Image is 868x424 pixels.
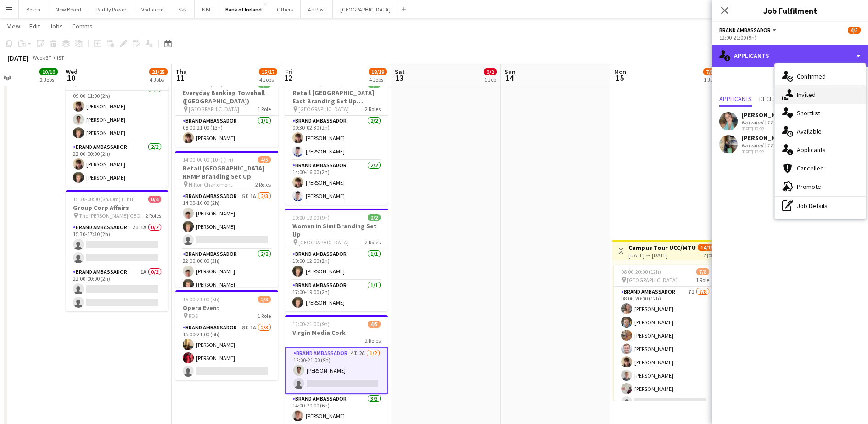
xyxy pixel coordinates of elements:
span: 14/16 [698,244,716,251]
button: Bosch [19,0,48,18]
app-job-card: 15:00-21:00 (6h)2/3Opera Event RDS1 RoleBrand Ambassador8I1A2/315:00-21:00 (6h)[PERSON_NAME][PERS... [175,290,278,380]
div: 12:00-21:00 (9h) [719,34,861,41]
span: 12 [284,73,292,83]
span: Week 37 [30,54,53,61]
span: Applicants [719,96,752,102]
span: 1 Role [258,312,271,319]
span: [GEOGRAPHIC_DATA] [627,277,678,283]
app-card-role: Brand Ambassador1A0/222:00-00:00 (2h) [66,267,168,311]
div: 1 Job [484,76,496,83]
app-card-role: Brand Ambassador7I7/808:00-20:00 (12h)[PERSON_NAME][PERSON_NAME][PERSON_NAME][PERSON_NAME][PERSON... [614,287,717,411]
div: 177.7km [765,142,789,149]
span: [GEOGRAPHIC_DATA] [298,106,349,113]
span: 2/3 [258,296,271,303]
span: 2 Roles [365,337,381,344]
span: 1 Role [696,277,709,283]
div: IST [57,54,64,61]
span: Hilton Charlemont [189,181,232,188]
span: 11 [174,73,187,83]
span: 12:00-21:00 (9h) [292,321,330,328]
span: The [PERSON_NAME][GEOGRAPHIC_DATA] [79,212,146,219]
span: Thu [175,68,187,76]
div: Invited [775,85,866,104]
button: NBI [195,0,218,18]
span: 21/25 [149,68,168,75]
span: 1 Role [258,106,271,113]
h3: Job Fulfilment [712,5,868,17]
span: 4/5 [848,27,861,34]
app-card-role: Brand Ambassador2I1A0/215:30-17:30 (2h) [66,222,168,267]
div: Applicants [775,141,866,159]
span: [GEOGRAPHIC_DATA] [298,239,349,246]
span: 2 Roles [146,212,161,219]
div: 4 Jobs [369,76,386,83]
span: [GEOGRAPHIC_DATA] [189,106,239,113]
div: [DATE] → [DATE] [628,252,696,259]
app-card-role: Brand Ambassador2/200:30-02:30 (2h)[PERSON_NAME][PERSON_NAME] [285,116,388,160]
span: 7/8 [703,68,716,75]
h3: Retail [GEOGRAPHIC_DATA] RRMP Branding Set Up [175,164,278,181]
div: Not rated [741,119,765,126]
div: 171.6km [765,119,789,126]
div: 08:00-20:00 (12h)7/8 [GEOGRAPHIC_DATA]1 RoleBrand Ambassador7I7/808:00-20:00 (12h)[PERSON_NAME][P... [614,265,717,401]
app-card-role: Brand Ambassador3/309:00-11:00 (2h)[PERSON_NAME][PERSON_NAME][PERSON_NAME] [66,84,168,142]
span: 15:00-21:00 (6h) [183,296,220,303]
span: 15/17 [259,68,277,75]
button: Brand Ambassador [719,27,778,34]
span: 15 [613,73,626,83]
span: Declined [759,96,784,102]
app-job-card: 09:00-00:00 (15h) (Thu)5/5Enterprise Services Branding Set Up The RDS Hall 42 RolesBrand Ambassad... [66,51,168,187]
span: Sat [395,68,405,76]
div: Shortlist [775,104,866,122]
div: 2 jobs [703,251,716,259]
div: Available [775,122,866,141]
button: Vodafone [134,0,171,18]
div: [DATE] [7,53,28,62]
span: View [7,22,20,30]
span: 10:00-19:00 (9h) [292,214,330,221]
app-job-card: 15:30-00:00 (8h30m) (Thu)0/4Group Corp Affairs The [PERSON_NAME][GEOGRAPHIC_DATA]2 RolesBrand Amb... [66,190,168,311]
span: 0/2 [484,68,497,75]
div: Not rated [741,142,765,149]
app-job-card: 10:00-19:00 (9h)2/2Women in Simi Branding Set Up [GEOGRAPHIC_DATA]2 RolesBrand Ambassador1/110:00... [285,209,388,311]
span: 2/2 [368,214,381,221]
div: Applicants [712,45,868,67]
span: 14 [503,73,515,83]
button: An Post [301,0,333,18]
span: Wed [66,68,78,76]
span: 4/5 [258,156,271,163]
span: 13 [393,73,405,83]
div: [DATE] 13:22 [741,149,790,155]
span: 2 Roles [255,181,271,188]
span: 18/19 [369,68,387,75]
button: Sky [171,0,195,18]
span: 0/4 [148,196,161,203]
h3: Women in Simi Branding Set Up [285,222,388,238]
button: Others [269,0,301,18]
span: 4/5 [368,321,381,328]
app-card-role: Brand Ambassador2/214:00-16:00 (2h)[PERSON_NAME][PERSON_NAME] [285,160,388,205]
div: 4 Jobs [150,76,167,83]
div: 1 Job [704,76,716,83]
app-card-role: Brand Ambassador5I1A2/314:00-16:00 (2h)[PERSON_NAME][PERSON_NAME] [175,191,278,249]
div: [PERSON_NAME] [741,111,790,119]
div: Cancelled [775,159,866,177]
span: 15:30-00:00 (8h30m) (Thu) [73,196,135,203]
div: Job Details [775,197,866,215]
span: RDS [189,312,198,319]
div: [PERSON_NAME] [741,134,790,142]
span: 2 Roles [365,239,381,246]
span: Sun [504,68,515,76]
span: Jobs [49,22,63,30]
h3: Everyday Banking Townhall ([GEOGRAPHIC_DATA]) [175,89,278,105]
div: 08:00-21:00 (13h)1/1Everyday Banking Townhall ([GEOGRAPHIC_DATA]) [GEOGRAPHIC_DATA]1 RoleBrand Am... [175,75,278,147]
app-card-role: Brand Ambassador4I2A1/212:00-21:00 (9h)[PERSON_NAME] [285,347,388,394]
app-card-role: Brand Ambassador8I1A2/315:00-21:00 (6h)[PERSON_NAME][PERSON_NAME] [175,322,278,380]
app-job-card: 00:30-16:00 (15h30m)4/4Retail [GEOGRAPHIC_DATA] East Branding Set Up ([GEOGRAPHIC_DATA]) [GEOGRAP... [285,75,388,205]
span: Edit [29,22,40,30]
